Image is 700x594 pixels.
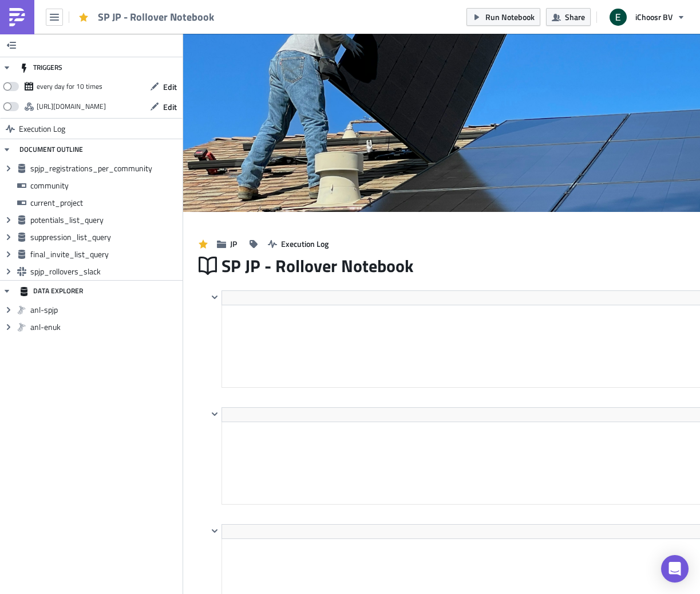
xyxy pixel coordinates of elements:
[608,7,628,27] img: Avatar
[30,266,180,277] span: spjp_rollovers_slack
[546,8,591,26] button: Share
[208,290,222,304] button: Hide content
[19,57,62,78] div: TRIGGERS
[163,81,177,93] span: Edit
[30,180,180,191] span: community
[30,215,180,225] span: potentials_list_query
[266,186,309,198] span: Cover Image
[565,11,585,23] span: Share
[163,101,177,113] span: Edit
[30,305,180,315] span: anl-spjp
[208,524,222,538] button: Hide content
[211,235,243,253] button: JP
[144,78,183,96] button: Edit
[208,407,222,421] button: Hide content
[30,249,180,259] span: final_invite_list_query
[19,281,83,301] div: DATA EXPLORER
[30,163,180,174] span: spjp_registrations_per_community
[8,8,26,26] img: PushMetrics
[661,555,689,583] div: Open Intercom Messenger
[98,10,215,23] span: SP JP - Rollover Notebook
[19,119,65,139] span: Execution Log
[222,255,414,277] span: SP JP - Rollover Notebook
[516,391,530,404] button: Add Block below
[466,8,540,26] button: Run Notebook
[485,11,535,23] span: Run Notebook
[30,232,180,242] span: suppression_list_query
[635,11,673,23] span: iChoosr BV
[19,139,83,160] div: DOCUMENT OUTLINE
[37,78,102,95] div: every day for 10 times
[516,508,530,521] button: Add Block below
[37,98,106,115] div: https://pushmetrics.io/api/v1/report/OzoPKvOlKa/webhook?token=8d7117e12eb54b4ca4405812b5fc8747
[30,198,180,208] span: current_project
[144,98,183,116] button: Edit
[603,5,691,30] button: iChoosr BV
[262,235,334,253] button: Execution Log
[230,238,237,250] span: JP
[30,322,180,332] span: anl-enuk
[281,238,329,250] span: Execution Log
